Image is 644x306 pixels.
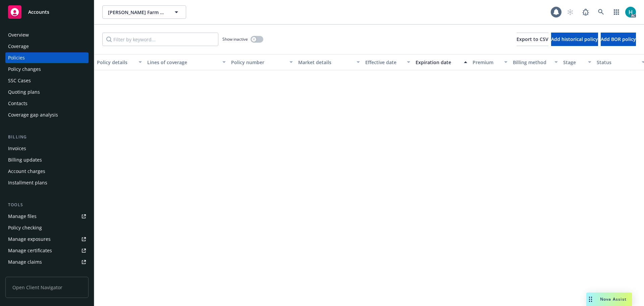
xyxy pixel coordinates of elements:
span: Accounts [28,9,49,15]
div: Contacts [8,98,28,109]
span: Open Client Navigator [5,277,89,298]
div: Invoices [8,143,26,154]
div: Installment plans [8,177,47,188]
div: Lines of coverage [147,59,218,66]
img: photo [625,7,636,17]
div: Manage BORs [8,268,40,279]
a: Switch app [610,5,623,19]
button: Policy number [228,54,296,70]
div: Policies [8,52,25,63]
button: Market details [296,54,363,70]
div: Expiration date [416,59,460,66]
a: Invoices [5,143,89,154]
button: Policy details [94,54,145,70]
div: Manage files [8,211,37,222]
button: Effective date [363,54,413,70]
button: [PERSON_NAME] Farm Labor Inc. [102,5,186,19]
a: Coverage [5,41,89,52]
button: Export to CSV [517,33,548,46]
a: Manage claims [5,257,89,267]
span: Add BOR policy [601,36,636,42]
a: Contacts [5,98,89,109]
div: Billing [5,134,89,140]
div: Manage certificates [8,245,52,256]
span: Add historical policy [551,36,598,42]
a: Quoting plans [5,87,89,97]
a: Report a Bug [579,5,592,19]
a: Overview [5,30,89,40]
div: SSC Cases [8,75,31,86]
a: Accounts [5,3,89,21]
button: Premium [470,54,510,70]
div: Status [597,59,638,66]
div: Manage claims [8,257,42,267]
a: Manage files [5,211,89,222]
span: Show inactive [222,36,248,42]
div: Coverage [8,41,29,52]
div: Policy checking [8,222,42,233]
a: Coverage gap analysis [5,110,89,120]
span: Nova Assist [600,296,627,302]
div: Effective date [365,59,403,66]
div: Account charges [8,166,45,177]
div: Coverage gap analysis [8,110,58,120]
a: Installment plans [5,177,89,188]
input: Filter by keyword... [102,33,218,46]
div: Manage exposures [8,234,51,245]
div: Market details [298,59,353,66]
a: Manage certificates [5,245,89,256]
button: Lines of coverage [145,54,228,70]
a: Manage BORs [5,268,89,279]
div: Drag to move [586,293,595,306]
div: Overview [8,30,29,40]
a: Policies [5,52,89,63]
div: Tools [5,202,89,208]
div: Premium [473,59,500,66]
div: Stage [563,59,584,66]
div: Billing updates [8,155,42,165]
span: Export to CSV [517,36,548,42]
a: SSC Cases [5,75,89,86]
button: Billing method [510,54,560,70]
div: Billing method [513,59,550,66]
div: Policy changes [8,64,41,75]
div: Quoting plans [8,87,40,97]
a: Policy changes [5,64,89,75]
a: Policy checking [5,222,89,233]
a: Search [594,5,608,19]
a: Start snowing [563,5,577,19]
span: [PERSON_NAME] Farm Labor Inc. [108,9,166,16]
a: Account charges [5,166,89,177]
a: Billing updates [5,155,89,165]
div: Policy details [97,59,135,66]
button: Expiration date [413,54,470,70]
button: Stage [560,54,594,70]
a: Manage exposures [5,234,89,245]
button: Add historical policy [551,33,598,46]
button: Nova Assist [586,293,632,306]
div: Policy number [231,59,285,66]
button: Add BOR policy [601,33,636,46]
